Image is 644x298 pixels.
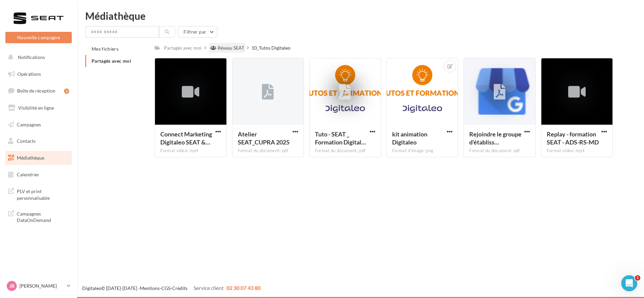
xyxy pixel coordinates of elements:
[5,280,72,292] a: JB [PERSON_NAME]
[17,172,39,177] span: Calendrier
[17,209,69,224] span: Campagnes DataOnDemand
[4,151,73,165] a: Médiathèque
[17,121,41,127] span: Campagnes
[82,285,101,291] a: Digitaleo
[4,184,73,204] a: PLV et print personnalisable
[9,283,14,289] span: JB
[82,285,261,291] span: © [DATE]-[DATE] - - -
[4,67,73,81] a: Opérations
[547,148,607,154] div: Format video: mp4
[17,155,44,161] span: Médiathèque
[160,130,212,146] span: Connect Marketing Digitaleo SEAT & CUPRA
[18,54,45,60] span: Notifications
[4,206,73,226] a: Campagnes DataOnDemand
[17,138,36,144] span: Contacts
[194,285,224,291] span: Service client
[4,101,73,115] a: Visibilité en ligne
[635,275,640,281] span: 1
[4,118,73,132] a: Campagnes
[392,148,452,154] div: Format d'image: png
[315,148,375,154] div: Format du document: pdf
[238,130,289,146] span: Atelier SEAT_CUPRA 2025
[64,88,69,94] div: 2
[469,148,530,154] div: Format du document: pdf
[4,134,73,148] a: Contacts
[92,46,118,52] span: Mes fichiers
[547,130,599,146] span: Replay - formation SEAT - ADS-RS-MD
[469,130,522,146] span: Rejoindre le groupe d'établissement Seat
[161,285,170,291] a: CGS
[4,83,73,98] a: Boîte de réception2
[315,130,366,146] span: Tuto - SEAT _ Formation Digitaleo
[5,32,72,43] button: Nouvelle campagne
[252,45,290,51] div: 10_Tutos Digitaleo
[85,11,636,21] div: Médiathèque
[392,130,427,146] span: kit animation Digitaleo
[621,275,637,291] iframe: Intercom live chat
[19,283,64,289] p: [PERSON_NAME]
[18,105,54,111] span: Visibilité en ligne
[17,187,69,201] span: PLV et print personnalisable
[4,168,73,182] a: Calendrier
[172,285,187,291] a: Crédits
[4,50,70,64] button: Notifications
[218,45,244,51] div: Réseau SEAT
[17,71,41,77] span: Opérations
[238,148,298,154] div: Format du document: pdf
[164,45,202,51] div: Partagés avec moi
[17,88,55,94] span: Boîte de réception
[226,285,261,291] span: 02 30 07 43 80
[140,285,160,291] a: Mentions
[178,26,217,38] button: Filtrer par
[92,58,131,64] span: Partagés avec moi
[160,148,221,154] div: Format video: mp4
